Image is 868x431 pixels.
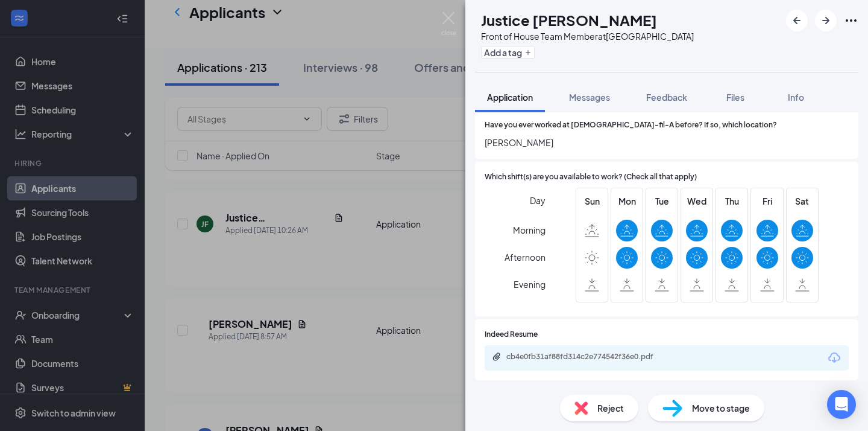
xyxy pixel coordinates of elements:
[651,194,673,208] span: Tue
[485,120,777,131] span: Have you ever worked at [DEMOGRAPHIC_DATA]-fil-A before? If so, which location?
[819,13,833,28] svg: ArrowRight
[788,92,804,103] span: Info
[815,10,837,31] button: ArrowRight
[790,13,804,28] svg: ArrowLeftNew
[514,273,546,295] span: Evening
[487,92,533,103] span: Application
[786,10,808,31] button: ArrowLeftNew
[481,46,535,59] button: PlusAdd a tag
[492,352,502,362] svg: Paperclip
[485,136,849,149] span: [PERSON_NAME]
[756,194,778,208] span: Fri
[492,352,687,363] a: Paperclipcb4e0fb31af88fd314c2e774542f36e0.pdf
[686,194,708,208] span: Wed
[506,352,675,362] div: cb4e0fb31af88fd314c2e774542f36e0.pdf
[597,401,624,415] span: Reject
[485,329,538,340] span: Indeed Resume
[505,246,546,268] span: Afternoon
[721,194,743,208] span: Thu
[513,219,546,241] span: Morning
[530,194,546,207] span: Day
[485,171,697,183] span: Which shift(s) are you available to work? (Check all that apply)
[646,92,687,103] span: Feedback
[581,194,603,208] span: Sun
[692,401,750,415] span: Move to stage
[616,194,638,208] span: Mon
[791,194,813,208] span: Sat
[827,390,856,419] div: Open Intercom Messenger
[844,13,858,28] svg: Ellipses
[481,10,657,30] h1: Justice [PERSON_NAME]
[569,92,610,103] span: Messages
[524,49,532,56] svg: Plus
[726,92,744,103] span: Files
[827,351,841,365] svg: Download
[481,30,694,42] div: Front of House Team Member at [GEOGRAPHIC_DATA]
